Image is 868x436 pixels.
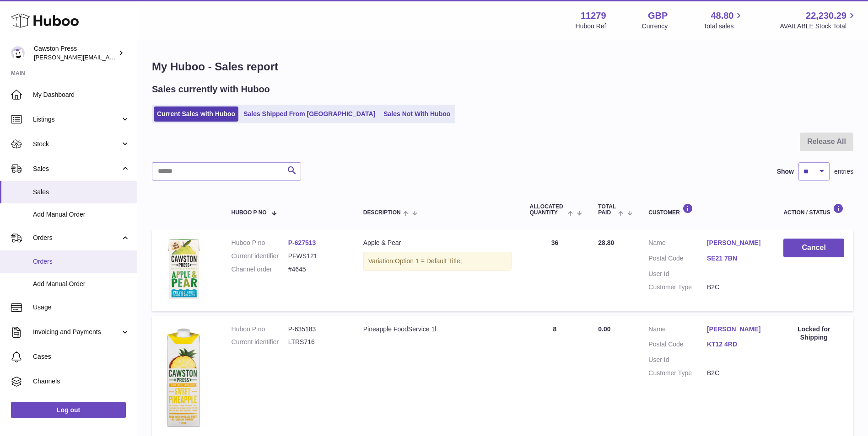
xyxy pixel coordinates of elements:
[707,340,766,349] a: KT12 4RD
[363,325,512,334] div: Pineapple FoodService 1l
[240,106,378,122] a: Sales Shipped From [GEOGRAPHIC_DATA]
[33,257,130,266] span: Orders
[648,356,707,364] dt: User Id
[598,239,614,246] span: 28.80
[521,229,589,311] td: 36
[707,254,766,263] a: SE21 7BN
[648,239,707,250] dt: Name
[648,254,707,265] dt: Postal Code
[648,203,765,216] div: Customer
[232,239,288,247] dt: Huboo P no
[232,252,288,261] dt: Current identifier
[288,252,345,261] dd: PFWS121
[363,210,401,216] span: Description
[288,338,345,346] dd: LTRS716
[152,59,853,74] h1: My Huboo - Sales report
[648,10,668,22] strong: GBP
[707,283,766,292] dd: B2C
[783,203,844,216] div: Action / Status
[806,10,846,22] span: 22,230.29
[707,325,766,334] a: [PERSON_NAME]
[288,239,316,246] a: P-627513
[33,140,120,149] span: Stock
[581,10,606,22] strong: 11279
[161,239,207,299] img: 112791717167880.png
[598,325,610,333] span: 0.00
[707,369,766,378] dd: B2C
[598,204,616,216] span: Total paid
[783,239,844,257] button: Cancel
[648,270,707,278] dt: User Id
[232,325,288,334] dt: Huboo P no
[395,257,462,265] span: Option 1 = Default Title;
[648,369,707,378] dt: Customer Type
[33,303,130,312] span: Usage
[530,204,566,216] span: ALLOCATED Quantity
[232,210,267,216] span: Huboo P no
[288,325,345,334] dd: P-635183
[380,106,453,122] a: Sales Not With Huboo
[232,265,288,274] dt: Channel order
[11,402,126,418] a: Log out
[780,22,857,31] span: AVAILABLE Stock Total
[703,22,744,31] span: Total sales
[783,325,844,342] div: Locked for Shipping
[648,283,707,292] dt: Customer Type
[33,280,130,288] span: Add Manual Order
[363,239,512,247] div: Apple & Pear
[33,188,130,197] span: Sales
[33,210,130,219] span: Add Manual Order
[34,53,232,61] span: [PERSON_NAME][EMAIL_ADDRESS][PERSON_NAME][DOMAIN_NAME]
[711,10,733,22] span: 48.80
[33,377,130,386] span: Channels
[33,90,130,99] span: My Dashboard
[232,338,288,346] dt: Current identifier
[363,252,512,271] div: Variation:
[11,46,25,60] img: thomas.carson@cawstonpress.com
[33,234,120,242] span: Orders
[707,239,766,247] a: [PERSON_NAME]
[648,325,707,336] dt: Name
[576,22,606,31] div: Huboo Ref
[642,22,668,31] div: Currency
[780,10,857,31] a: 22,230.29 AVAILABLE Stock Total
[154,106,238,122] a: Current Sales with Huboo
[34,44,116,62] div: Cawston Press
[161,325,207,432] img: 112791717167656.png
[703,10,744,31] a: 48.80 Total sales
[152,83,270,96] h2: Sales currently with Huboo
[777,167,794,176] label: Show
[33,352,130,361] span: Cases
[33,115,120,124] span: Listings
[288,265,345,274] dd: #4645
[33,165,120,173] span: Sales
[834,167,853,176] span: entries
[33,328,120,336] span: Invoicing and Payments
[648,340,707,351] dt: Postal Code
